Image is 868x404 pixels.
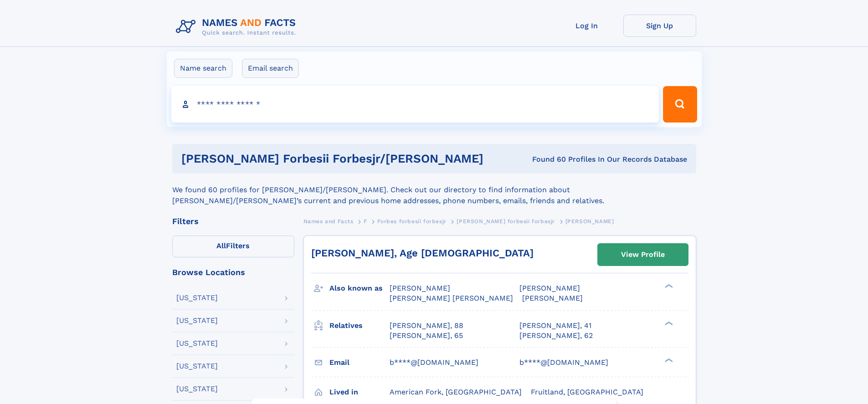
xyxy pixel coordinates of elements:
a: [PERSON_NAME], 41 [519,321,591,331]
a: [PERSON_NAME], 62 [519,331,593,341]
input: search input [171,86,659,123]
span: Forbes forbesii forbesjr [377,218,446,225]
div: Filters [172,217,294,225]
h3: Also known as [329,281,390,296]
a: [PERSON_NAME], 88 [390,321,463,331]
span: All [216,241,226,250]
span: [PERSON_NAME] forbesii forbesjr [457,218,555,225]
a: Names and Facts [303,215,354,227]
h3: Lived in [329,384,390,400]
button: Search Button [663,86,697,123]
h3: Email [329,355,390,370]
label: Email search [242,59,299,78]
div: [US_STATE] [176,294,218,302]
span: [PERSON_NAME] [PERSON_NAME] [390,294,513,302]
div: Browse Locations [172,268,294,276]
h3: Relatives [329,318,390,333]
a: [PERSON_NAME] forbesii forbesjr [457,215,555,227]
div: [US_STATE] [176,363,218,370]
span: [PERSON_NAME] [519,284,580,292]
span: F [364,218,367,225]
a: Sign Up [623,15,696,37]
span: [PERSON_NAME] [390,284,450,292]
a: Forbes forbesii forbesjr [377,215,446,227]
label: Filters [172,235,294,257]
div: Found 60 Profiles In Our Records Database [508,154,687,164]
div: ❯ [663,320,673,326]
span: [PERSON_NAME] [522,294,583,302]
a: Log In [550,15,623,37]
span: American Fork, [GEOGRAPHIC_DATA] [390,388,522,396]
div: [US_STATE] [176,340,218,347]
div: ❯ [663,357,673,363]
div: ❯ [663,283,673,289]
img: Logo Names and Facts [172,15,303,39]
a: [PERSON_NAME], Age [DEMOGRAPHIC_DATA] [311,247,534,259]
span: [PERSON_NAME] [565,218,614,225]
a: View Profile [598,244,688,266]
a: F [364,215,367,227]
span: Fruitland, [GEOGRAPHIC_DATA] [531,388,643,396]
a: [PERSON_NAME], 65 [390,331,463,341]
div: [US_STATE] [176,385,218,393]
div: We found 60 profiles for [PERSON_NAME]/[PERSON_NAME]. Check out our directory to find information... [172,174,696,206]
h1: [PERSON_NAME] Forbesii Forbesjr/[PERSON_NAME] [181,153,508,164]
div: [US_STATE] [176,317,218,324]
div: View Profile [621,244,665,265]
label: Name search [174,59,232,78]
